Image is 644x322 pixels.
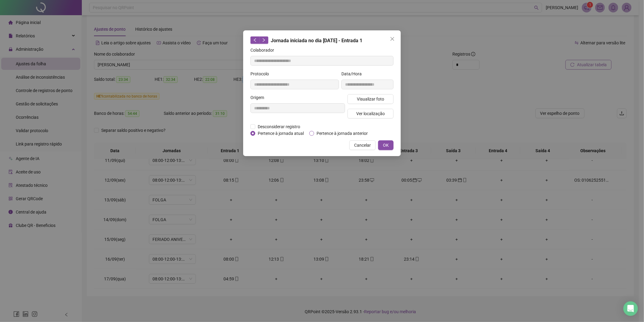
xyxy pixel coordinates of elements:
button: Visualizar foto [347,94,394,104]
label: Origem [250,94,268,101]
button: Ver localização [347,109,394,118]
span: Cancelar [354,142,371,149]
button: left [250,36,260,44]
span: OK [383,142,389,149]
span: Pertence à jornada atual [255,130,306,137]
span: Visualizar foto [357,96,384,102]
div: Jornada iniciada no dia [DATE] - Entrada 1 [250,36,394,44]
span: right [262,38,266,42]
span: Desconsiderar registro [255,123,303,130]
span: close [390,36,395,41]
div: Open Intercom Messenger [623,301,638,316]
button: OK [378,140,394,150]
span: left [253,38,257,42]
span: Ver localização [356,110,385,117]
button: right [259,36,268,44]
button: Cancelar [349,140,376,150]
span: Pertence à jornada anterior [314,130,370,137]
label: Data/Hora [341,70,366,77]
button: Close [387,34,397,44]
label: Colaborador [250,47,278,53]
label: Protocolo [250,70,273,77]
